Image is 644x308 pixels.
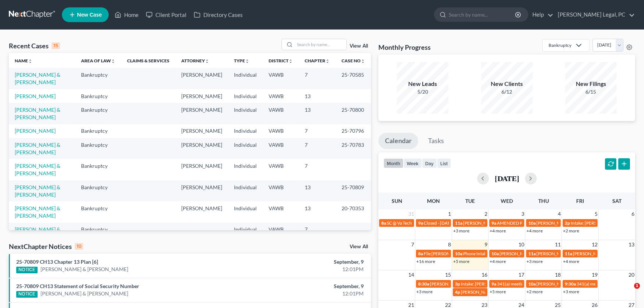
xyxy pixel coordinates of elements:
[305,58,330,63] a: Chapterunfold_more
[336,103,371,124] td: 25-70800
[175,159,228,180] td: [PERSON_NAME]
[81,58,115,63] a: Area of Lawunfold_more
[299,180,336,201] td: 13
[576,198,584,204] span: Fri
[526,259,543,264] a: +3 more
[455,251,462,256] span: 10a
[392,198,402,204] span: Sun
[253,290,364,297] div: 12:01PM
[263,68,299,89] td: VAWB
[563,289,579,294] a: +3 more
[253,283,364,290] div: September, 9
[528,281,536,287] span: 10a
[549,42,571,48] div: Bankruptcy
[444,270,452,279] span: 15
[631,210,635,218] span: 6
[381,220,386,226] span: 8a
[418,220,423,226] span: 9a
[447,240,452,249] span: 8
[461,281,626,287] span: Intake: [PERSON_NAME] [PHONE_NUMBER], [STREET_ADDRESS][PERSON_NAME]
[75,201,121,222] td: Bankruptcy
[421,133,451,149] a: Tasks
[245,59,249,63] i: unfold_more
[526,289,543,294] a: +2 more
[77,12,102,18] span: New Case
[453,228,469,233] a: +3 more
[628,270,635,279] span: 20
[416,259,435,264] a: +16 more
[16,259,98,265] a: 25-70809 CH13 Chapter 13 Plan [6]
[52,42,60,49] div: 15
[495,174,519,182] h2: [DATE]
[15,226,67,247] a: [PERSON_NAME] & [PERSON_NAME][GEOGRAPHIC_DATA]
[175,68,228,89] td: [PERSON_NAME]
[427,198,440,204] span: Mon
[75,124,121,138] td: Bankruptcy
[484,240,488,249] span: 9
[75,68,121,89] td: Bankruptcy
[142,8,190,21] a: Client Portal
[350,44,368,49] a: View All
[554,240,561,249] span: 11
[424,220,470,226] span: Closed - [DATE] - Closed
[481,88,533,96] div: 6/12
[529,8,553,21] a: Help
[437,158,451,168] button: list
[410,240,415,249] span: 7
[228,180,263,201] td: Individual
[491,251,499,256] span: 10a
[418,281,429,287] span: 8:30a
[299,201,336,222] td: 13
[528,251,536,256] span: 11a
[418,251,423,256] span: 8a
[15,205,60,219] a: [PERSON_NAME] & [PERSON_NAME]
[455,281,460,287] span: 3p
[342,58,365,63] a: Case Nounfold_more
[288,59,293,63] i: unfold_more
[521,210,525,218] span: 3
[594,210,598,218] span: 5
[397,88,448,96] div: 5/20
[378,43,431,52] h3: Monthly Progress
[430,281,519,287] span: [PERSON_NAME] - review Bland County J&DR
[263,180,299,201] td: VAWB
[491,220,496,226] span: 9a
[325,59,330,63] i: unfold_more
[563,259,579,264] a: +4 more
[299,159,336,180] td: 7
[407,270,415,279] span: 14
[490,289,506,294] a: +5 more
[15,142,60,155] a: [PERSON_NAME] & [PERSON_NAME]
[228,68,263,89] td: Individual
[228,138,263,159] td: Individual
[422,158,437,168] button: day
[111,59,115,63] i: unfold_more
[15,58,32,63] a: Nameunfold_more
[455,220,462,226] span: 11a
[518,270,525,279] span: 17
[490,228,506,233] a: +4 more
[295,39,346,50] input: Search by name...
[15,184,60,198] a: [PERSON_NAME] & [PERSON_NAME]
[111,8,142,21] a: Home
[253,258,364,266] div: September, 9
[175,103,228,124] td: [PERSON_NAME]
[336,201,371,222] td: 20-70353
[263,159,299,180] td: VAWB
[528,220,536,226] span: 10a
[591,240,598,249] span: 12
[263,201,299,222] td: VAWB
[387,220,412,226] span: SC @ Va Tech
[9,242,83,251] div: NextChapter Notices
[591,270,598,279] span: 19
[361,59,365,63] i: unfold_more
[501,198,513,204] span: Wed
[449,8,516,21] input: Search by name...
[299,138,336,159] td: 7
[491,281,496,287] span: 9a
[253,266,364,273] div: 12:01PM
[228,89,263,103] td: Individual
[263,89,299,103] td: VAWB
[299,89,336,103] td: 13
[497,220,586,226] span: AMENDED PLAN DUE FOR [PERSON_NAME]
